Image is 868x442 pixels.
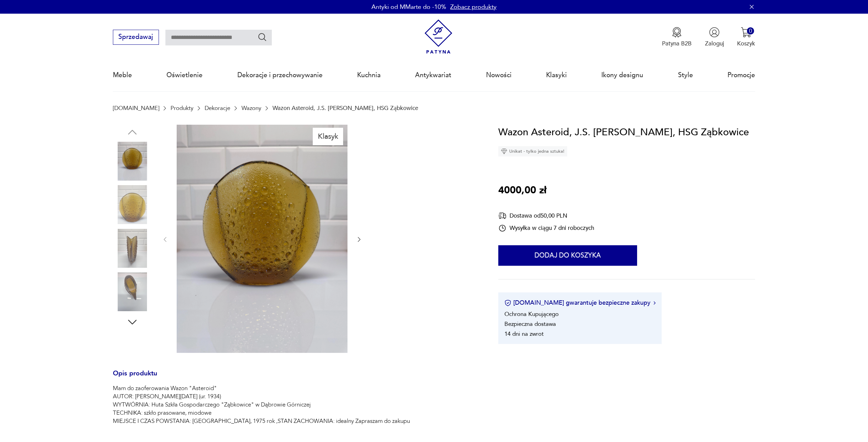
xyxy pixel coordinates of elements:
[113,35,159,40] a: Sprzedawaj
[662,27,692,47] a: Ikona medaluPatyna B2B
[705,40,724,47] p: Zaloguj
[498,224,594,232] div: Wysyłka w ciągu 7 dni roboczych
[113,59,132,91] a: Meble
[546,59,567,91] a: Klasyki
[737,40,755,47] p: Koszyk
[662,27,692,47] button: Patyna B2B
[498,125,749,140] h1: Wazon Asteroid, J.S. [PERSON_NAME], HSG Ząbkowice
[113,384,410,425] p: Mam do zaoferowania Wazon "Asteroid" AUTOR: [PERSON_NAME][DATE] (ur. 1934) WYTWÓRNIA: Huta Szkła ...
[113,30,159,45] button: Sprzedawaj
[498,211,594,220] div: Dostawa od 50,00 PLN
[504,300,511,306] img: Ikona certyfikatu
[504,310,559,318] li: Ochrona Kupującego
[415,59,451,91] a: Antykwariat
[504,320,556,328] li: Bezpieczna dostawa
[113,371,479,385] h3: Opis produktu
[171,105,193,111] a: Produkty
[672,27,682,38] img: Ikona medalu
[258,32,267,42] button: Szukaj
[273,105,418,111] p: Wazon Asteroid, J.S. [PERSON_NAME], HSG Ząbkowice
[737,27,755,47] button: 0Koszyk
[498,146,567,156] div: Unikat - tylko jedna sztuka!
[421,19,456,54] img: Patyna - sklep z meblami i dekoracjami vintage
[113,105,159,111] a: [DOMAIN_NAME]
[747,27,754,34] div: 0
[741,27,751,38] img: Ikona koszyka
[205,105,230,111] a: Dekoracje
[662,40,692,47] p: Patyna B2B
[113,272,152,311] img: Zdjęcie produktu Wazon Asteroid, J.S. Drost, HSG Ząbkowice
[504,330,544,338] li: 14 dni na zwrot
[313,128,343,145] div: Klasyk
[653,301,656,305] img: Ikona strzałki w prawo
[237,59,323,91] a: Dekoracje i przechowywanie
[371,3,446,11] p: Antyki od MMarte do -10%
[601,59,643,91] a: Ikony designu
[450,3,497,11] a: Zobacz produkty
[498,183,546,198] p: 4000,00 zł
[727,59,755,91] a: Promocje
[486,59,512,91] a: Nowości
[678,59,693,91] a: Style
[709,27,720,38] img: Ikonka użytkownika
[113,229,152,268] img: Zdjęcie produktu Wazon Asteroid, J.S. Drost, HSG Ząbkowice
[177,125,348,353] img: Zdjęcie produktu Wazon Asteroid, J.S. Drost, HSG Ząbkowice
[504,299,656,307] button: [DOMAIN_NAME] gwarantuje bezpieczne zakupy
[501,148,507,154] img: Ikona diamentu
[357,59,381,91] a: Kuchnia
[113,185,152,224] img: Zdjęcie produktu Wazon Asteroid, J.S. Drost, HSG Ząbkowice
[113,142,152,181] img: Zdjęcie produktu Wazon Asteroid, J.S. Drost, HSG Ząbkowice
[241,105,261,111] a: Wazony
[166,59,203,91] a: Oświetlenie
[498,245,637,266] button: Dodaj do koszyka
[705,27,724,47] button: Zaloguj
[498,211,506,220] img: Ikona dostawy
